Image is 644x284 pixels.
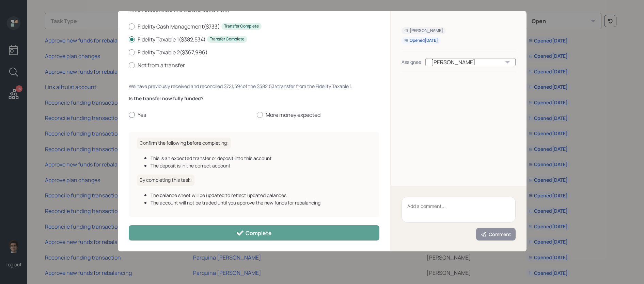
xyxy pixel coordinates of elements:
[151,199,371,206] div: The account will not be traded until you approve the new funds for rebalancing
[129,23,379,30] label: Fidelity Cash Management ( $733 )
[476,228,516,241] button: Comment
[425,58,516,66] div: [PERSON_NAME]
[481,231,511,238] div: Comment
[151,162,371,169] div: The deposit is in the correct account
[137,175,194,186] h6: By completing this task:
[404,38,438,43] div: Opened [DATE]
[129,111,251,119] label: Yes
[137,138,231,149] h6: Confirm the following before completing:
[257,111,379,119] label: More money expected
[151,155,371,162] div: This is an expected transfer or deposit into this account
[129,36,379,43] label: Fidelity Taxable 1 ( $382,534 )
[129,61,379,69] label: Not from a transfer
[404,28,443,34] div: [PERSON_NAME]
[129,83,379,90] div: We have previously received and reconciled $721,594 of the $382,534 transfer from the Fidelity Ta...
[129,225,379,241] button: Complete
[224,23,259,29] div: Transfer Complete
[129,95,379,102] label: Is the transfer now fully funded?
[129,49,379,56] label: Fidelity Taxable 2 ( $367,996 )
[210,36,245,42] div: Transfer Complete
[236,229,272,237] div: Complete
[402,58,423,66] div: Assignee:
[151,192,371,199] div: The balance sheet will be updated to reflect updated balances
